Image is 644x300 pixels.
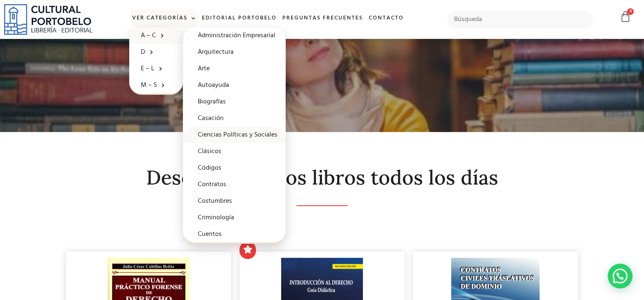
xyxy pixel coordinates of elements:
[129,44,183,60] a: D
[199,10,279,27] a: Editorial Portobelo
[183,27,286,44] a: Administración Empresarial
[183,143,286,160] a: Clásicos
[447,11,593,28] input: Búsqueda
[608,264,632,288] div: Contactar por WhatsApp
[183,77,286,94] a: Autoayuda
[183,226,286,242] a: Cuentos
[129,10,199,27] a: Ver Categorías
[620,11,631,23] a: 0
[279,10,366,27] a: Preguntas frecuentes
[183,160,286,176] a: Códigos
[183,94,286,110] a: Biografías
[66,167,578,189] h2: Descubre nuevos libros todos los días
[366,10,407,27] a: Contacto
[183,209,286,226] a: Criminología
[183,110,286,127] a: Casación
[183,60,286,77] a: Arte
[129,27,183,95] ul: Ver Categorías
[183,27,286,244] ul: A – C
[183,44,286,60] a: Arquitectura
[129,60,183,77] a: E – L
[129,77,183,94] a: M – S
[183,193,286,209] a: Costumbres
[183,176,286,193] a: Contratos
[627,8,634,15] span: 0
[129,27,183,44] a: A – C
[183,127,286,143] a: Ciencias Políticas y Sociales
